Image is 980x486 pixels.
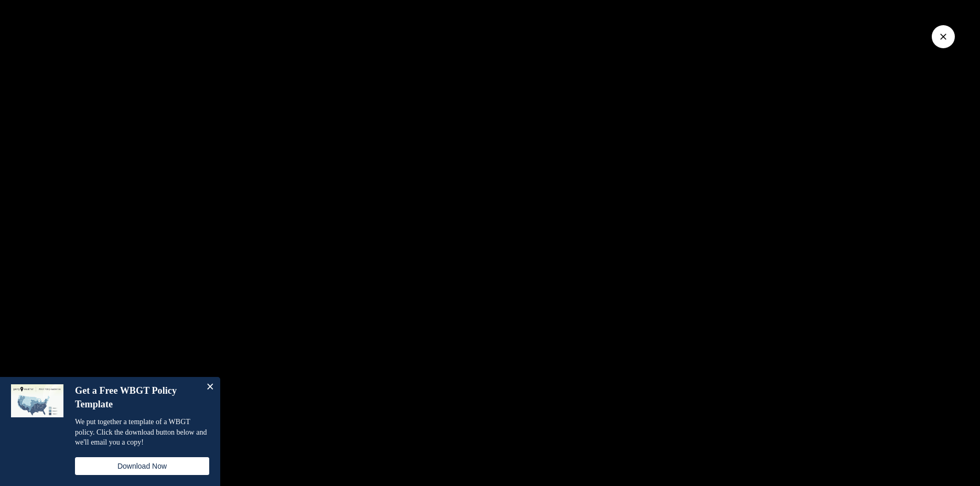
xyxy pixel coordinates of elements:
button: Close Video [932,25,955,48]
h4: Get a Free WBGT Policy Template [75,384,198,411]
button: Download Now [75,457,209,475]
img: dialog featured image [11,384,63,417]
p: We put together a template of a WBGT policy. Click the download button below and we'll email you ... [75,417,209,448]
button: Close [199,377,220,398]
